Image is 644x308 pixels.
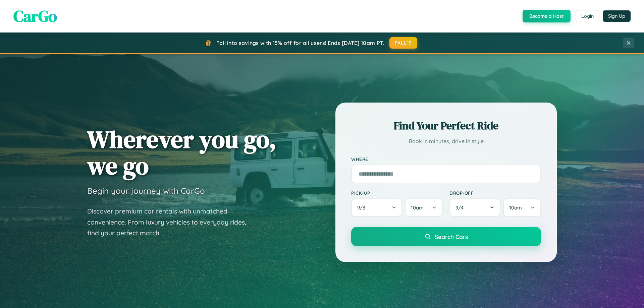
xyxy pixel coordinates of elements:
[509,204,522,211] span: 10am
[503,198,541,217] button: 10am
[435,233,468,240] span: Search Cars
[87,126,276,179] h1: Wherever you go, we go
[351,136,541,146] p: Book in minutes, drive in style
[357,204,369,211] span: 9 / 3
[13,5,57,27] span: CarGo
[449,198,500,217] button: 9/4
[576,10,599,22] button: Login
[351,198,402,217] button: 9/3
[523,10,571,22] button: Become a Host
[603,10,631,22] button: Sign Up
[405,198,443,217] button: 10am
[389,37,418,49] button: FALL15
[411,204,424,211] span: 10am
[87,186,205,196] h3: Begin your journey with CarGo
[351,227,541,246] button: Search Cars
[351,190,443,196] label: Pick-up
[449,190,541,196] label: Drop-off
[87,206,255,239] p: Discover premium car rentals with unmatched convenience. From luxury vehicles to everyday rides, ...
[351,156,541,162] label: Where
[351,118,541,133] h2: Find Your Perfect Ride
[455,204,467,211] span: 9 / 4
[216,40,384,46] span: Fall into savings with 15% off for all users! Ends [DATE] 10am PT.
